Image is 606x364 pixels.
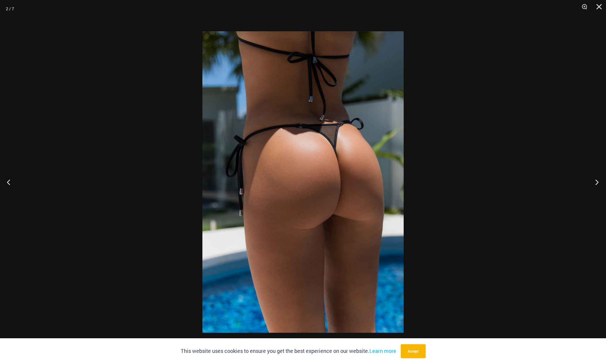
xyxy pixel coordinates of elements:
button: Accept [401,344,426,358]
a: Learn more [369,347,396,354]
button: Next [584,167,606,197]
img: Sonic Rush Black Neon 4312 Thong Bikini 02 [202,31,404,333]
div: 2 / 7 [6,4,14,13]
p: This website uses cookies to ensure you get the best experience on our website. [181,347,396,356]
